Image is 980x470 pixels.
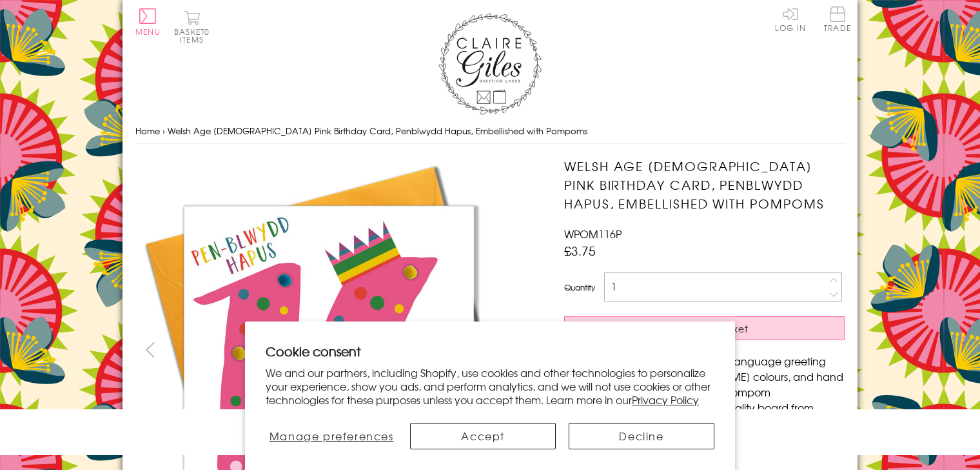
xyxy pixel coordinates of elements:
a: Log In [775,6,806,32]
p: We and our partners, including Shopify, use cookies and other technologies to personalize your ex... [266,366,714,406]
a: Home [135,125,160,137]
button: Decline [569,423,714,449]
span: WPOM116P [564,226,622,241]
button: Accept [410,423,556,449]
span: › [162,125,165,137]
span: Welsh Age [DEMOGRAPHIC_DATA] Pink Birthday Card, Penblwydd Hapus, Embellished with Pompoms [168,125,587,137]
a: Trade [824,6,851,34]
span: £3.75 [564,241,596,260]
a: Privacy Policy [632,392,699,407]
button: Manage preferences [266,423,397,449]
button: Menu [135,8,161,36]
button: Add to Basket [564,316,845,340]
span: Manage preferences [269,428,394,444]
label: Quantity [564,281,595,293]
h2: Cookie consent [266,342,714,360]
button: Basket0 items [174,10,210,43]
h1: Welsh Age [DEMOGRAPHIC_DATA] Pink Birthday Card, Penblwydd Hapus, Embellished with Pompoms [564,157,845,212]
button: prev [135,335,164,364]
img: Claire Giles Greetings Cards [438,13,542,115]
span: Trade [824,6,851,32]
span: Menu [135,26,161,37]
nav: breadcrumbs [135,118,845,145]
span: 0 items [180,26,210,45]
